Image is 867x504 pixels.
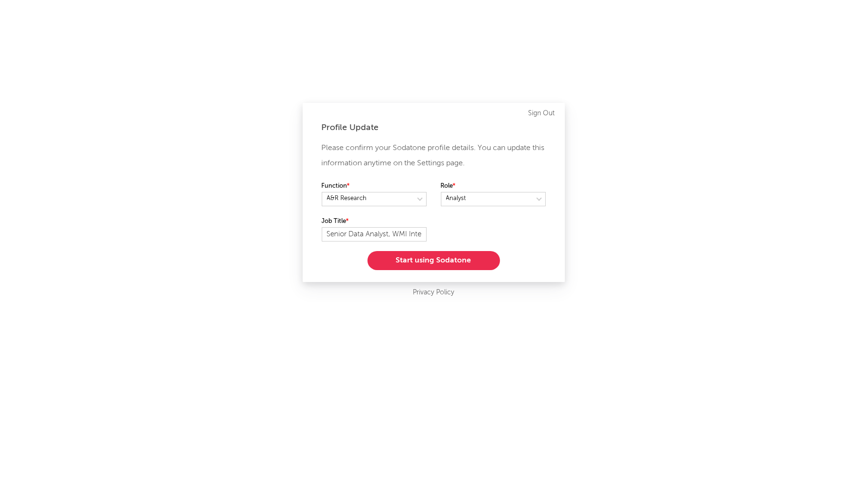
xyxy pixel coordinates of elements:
a: Sign Out [529,108,555,119]
label: Function [322,181,427,192]
a: Privacy Policy [413,287,454,299]
p: Please confirm your Sodatone profile details. You can update this information anytime on the Sett... [322,141,546,171]
button: Start using Sodatone [367,251,500,270]
label: Job Title [322,216,427,227]
div: Profile Update [322,122,546,133]
label: Role [441,181,546,192]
